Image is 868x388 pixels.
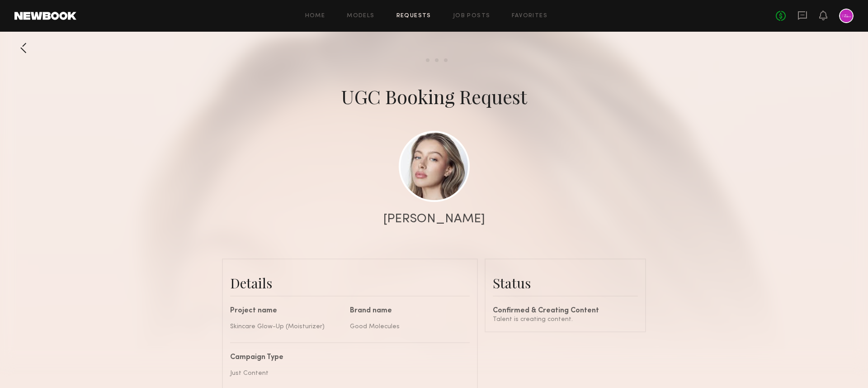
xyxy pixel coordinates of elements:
[493,274,638,292] div: Status
[493,315,638,324] div: Talent is creating content.
[230,274,470,292] div: Details
[350,322,463,331] div: Good Molecules
[230,369,463,378] div: Just Content
[512,13,547,19] a: Favorites
[396,13,431,19] a: Requests
[383,213,485,225] div: [PERSON_NAME]
[230,322,343,331] div: Skincare Glow-Up (Moisturizer)
[347,13,374,19] a: Models
[305,13,325,19] a: Home
[230,307,343,315] div: Project name
[341,84,527,109] div: UGC Booking Request
[453,13,491,19] a: Job Posts
[350,307,463,315] div: Brand name
[230,354,463,361] div: Campaign Type
[493,307,638,315] div: Confirmed & Creating Content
